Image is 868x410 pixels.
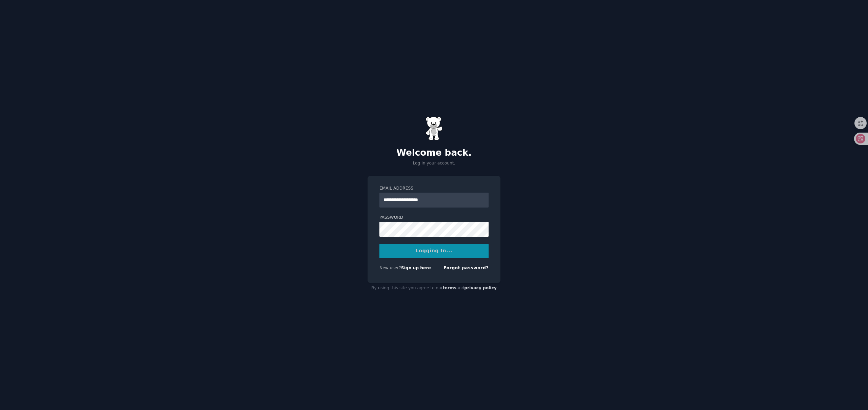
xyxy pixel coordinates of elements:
span: New user? [379,266,401,270]
a: privacy policy [464,286,497,290]
a: Sign up here [401,266,431,270]
a: Forgot password? [443,266,489,270]
p: Log in your account. [368,160,500,167]
label: Password [379,215,489,221]
img: Gummy Bear [426,117,442,140]
label: Email Address [379,186,489,192]
div: By using this site you agree to our and [368,283,500,294]
h2: Welcome back. [368,148,500,158]
a: terms [443,286,456,290]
